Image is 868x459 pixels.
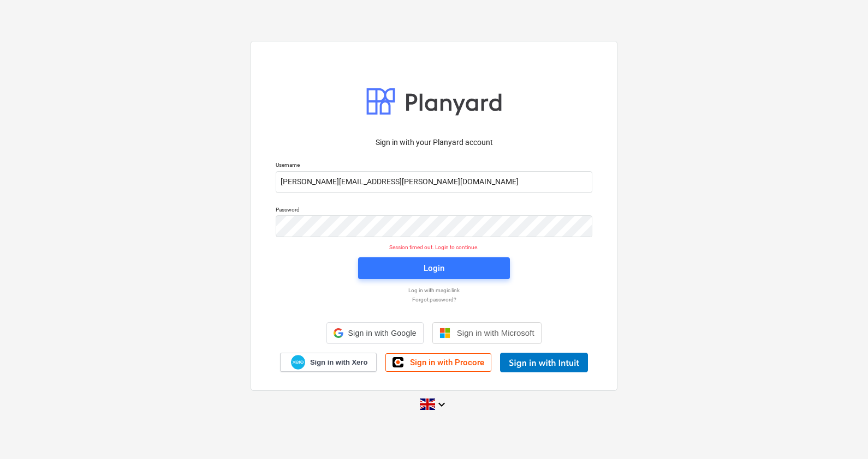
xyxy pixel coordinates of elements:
[276,171,592,193] input: Username
[269,244,599,251] p: Session timed out. Login to continue.
[457,328,534,337] span: Sign in with Microsoft
[270,287,598,294] a: Log in with magic link
[270,296,598,303] a: Forgot password?
[348,329,416,337] span: Sign in with Google
[435,398,448,411] i: keyboard_arrow_down
[276,137,592,148] p: Sign in with your Planyard account
[276,206,592,215] p: Password
[326,322,423,344] div: Sign in with Google
[291,355,305,370] img: Xero logo
[310,358,367,367] span: Sign in with Xero
[439,328,450,339] img: Microsoft logo
[276,161,592,171] p: Username
[410,358,484,367] span: Sign in with Procore
[358,257,510,279] button: Login
[280,353,377,372] a: Sign in with Xero
[385,353,491,372] a: Sign in with Procore
[424,261,444,275] div: Login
